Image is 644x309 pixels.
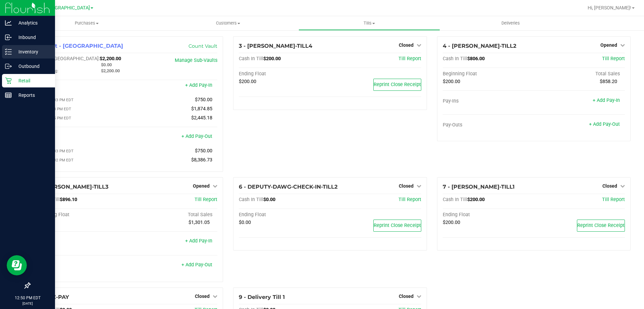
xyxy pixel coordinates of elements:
[399,294,414,299] span: Closed
[467,56,485,62] span: $806.00
[185,82,212,88] a: + Add Pay-In
[5,77,12,84] inline-svg: Retail
[602,197,625,202] a: Till Report
[185,238,212,244] a: + Add Pay-In
[195,97,212,103] span: $750.00
[35,212,126,218] div: Beginning Float
[101,68,120,73] span: $2,200.00
[299,20,439,26] span: Tills
[577,220,625,232] button: Reprint Close Receipt
[158,20,298,26] span: Customers
[3,295,52,301] p: 12:50 PM EDT
[35,43,123,49] span: 1 - Vault - [GEOGRAPHIC_DATA]
[189,43,217,49] a: Count Vault
[7,255,27,275] iframe: Resource center
[191,106,212,112] span: $1,874.85
[12,48,52,56] p: Inventory
[5,34,12,41] inline-svg: Inbound
[181,262,212,268] a: + Add Pay-Out
[239,184,337,190] span: 6 - DEPUTY-DAWG-CHECK-IN-TILL2
[175,57,217,63] a: Manage Sub-Vaults
[191,157,212,163] span: $8,386.73
[443,212,534,218] div: Ending Float
[299,16,440,30] a: Tills
[35,134,126,140] div: Pay-Outs
[467,197,485,202] span: $200.00
[191,115,212,121] span: $2,445.18
[440,16,581,30] a: Deliveries
[12,91,52,99] p: Reports
[195,197,217,202] a: Till Report
[189,220,210,225] span: $1,301.05
[602,56,625,62] a: Till Report
[373,220,421,232] button: Reprint Close Receipt
[16,16,157,30] a: Purchases
[157,16,299,30] a: Customers
[35,239,126,245] div: Pay-Ins
[374,82,421,87] span: Reprint Close Receipt
[101,62,112,67] span: $0.00
[126,212,218,218] div: Total Sales
[443,43,516,49] span: 4 - [PERSON_NAME]-TILL2
[239,212,330,218] div: Ending Float
[5,20,12,26] inline-svg: Analytics
[35,184,108,190] span: 5 - [PERSON_NAME]-TILL3
[373,79,421,91] button: Reprint Close Receipt
[239,220,251,225] span: $0.00
[399,42,414,48] span: Closed
[5,92,12,99] inline-svg: Reports
[5,63,12,70] inline-svg: Outbound
[577,223,625,228] span: Reprint Close Receipt
[35,56,100,62] span: Cash In [GEOGRAPHIC_DATA]:
[443,197,467,202] span: Cash In Till
[195,294,210,299] span: Closed
[195,148,212,154] span: $750.00
[374,223,421,228] span: Reprint Close Receipt
[263,56,281,62] span: $200.00
[593,98,620,103] a: + Add Pay-In
[443,184,515,190] span: 7 - [PERSON_NAME]-TILL1
[398,56,421,62] a: Till Report
[44,5,90,11] span: [GEOGRAPHIC_DATA]
[399,183,414,189] span: Closed
[602,183,617,189] span: Closed
[589,121,620,127] a: + Add Pay-Out
[60,197,77,202] span: $896.10
[239,294,285,300] span: 9 - Delivery Till 1
[193,183,210,189] span: Opened
[5,48,12,55] inline-svg: Inventory
[35,263,126,269] div: Pay-Outs
[239,197,263,202] span: Cash In Till
[600,79,617,84] span: $858.20
[16,20,157,26] span: Purchases
[443,79,460,84] span: $200.00
[443,122,534,128] div: Pay-Outs
[534,71,625,77] div: Total Sales
[239,43,312,49] span: 3 - [PERSON_NAME]-TILL4
[239,79,256,84] span: $200.00
[12,77,52,85] p: Retail
[181,133,212,139] a: + Add Pay-Out
[12,62,52,70] p: Outbound
[398,197,421,202] a: Till Report
[263,197,275,202] span: $0.00
[492,20,529,26] span: Deliveries
[3,301,52,306] p: [DATE]
[35,83,126,89] div: Pay-Ins
[588,5,631,10] span: Hi, [PERSON_NAME]!
[443,220,460,225] span: $200.00
[12,19,52,27] p: Analytics
[100,56,121,62] span: $2,200.00
[239,56,263,62] span: Cash In Till
[600,42,617,48] span: Opened
[12,33,52,41] p: Inbound
[239,71,330,77] div: Ending Float
[443,56,467,62] span: Cash In Till
[443,71,534,77] div: Beginning Float
[443,98,534,104] div: Pay-Ins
